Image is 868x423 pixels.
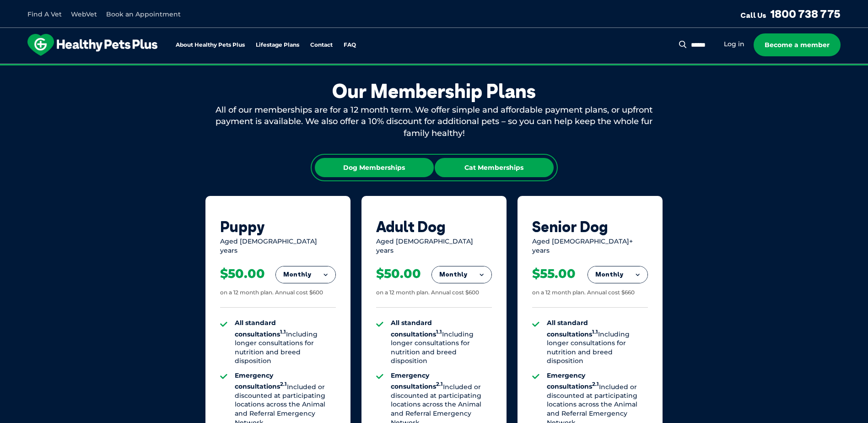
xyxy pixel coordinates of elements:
li: Including longer consultations for nutrition and breed disposition [235,319,336,366]
strong: Emergency consultations [391,371,443,390]
sup: 1.1 [436,329,442,335]
a: Book an Appointment [106,10,181,18]
a: Lifestage Plans [256,42,299,48]
div: Senior Dog [532,218,648,235]
div: $50.00 [376,266,421,282]
div: on a 12 month plan. Annual cost $600 [376,289,479,297]
a: Call Us1800 738 775 [740,7,841,21]
div: All of our memberships are for a 12 month term. We offer simple and affordable payment plans, or ... [205,104,663,139]
strong: Emergency consultations [547,371,599,390]
button: Monthly [276,266,335,283]
div: on a 12 month plan. Annual cost $660 [532,289,635,297]
a: FAQ [344,42,356,48]
div: Aged [DEMOGRAPHIC_DATA] years [376,237,492,255]
a: Contact [310,42,333,48]
div: Our Membership Plans [205,80,663,103]
img: hpp-logo [27,34,157,56]
div: Aged [DEMOGRAPHIC_DATA] years [220,237,336,255]
sup: 2.1 [436,381,443,388]
div: Adult Dog [376,218,492,235]
div: Aged [DEMOGRAPHIC_DATA]+ years [532,237,648,255]
sup: 1.1 [592,329,598,335]
sup: 2.1 [280,381,287,388]
div: Puppy [220,218,336,235]
a: Find A Vet [27,10,62,18]
span: Proactive, preventative wellness program designed to keep your pet healthier and happier for longer [263,64,605,72]
span: Call Us [740,11,766,20]
button: Monthly [588,266,647,283]
strong: All standard consultations [391,319,442,338]
div: $55.00 [532,266,576,282]
sup: 2.1 [592,381,599,388]
li: Including longer consultations for nutrition and breed disposition [547,319,648,366]
div: Cat Memberships [435,158,554,177]
a: Log in [724,40,744,49]
a: Become a member [754,33,841,56]
strong: All standard consultations [235,319,286,338]
div: $50.00 [220,266,265,282]
button: Search [677,40,689,49]
li: Including longer consultations for nutrition and breed disposition [391,319,492,366]
div: on a 12 month plan. Annual cost $600 [220,289,323,297]
strong: Emergency consultations [235,371,287,390]
sup: 1.1 [280,329,286,335]
div: Dog Memberships [315,158,434,177]
a: WebVet [71,10,97,18]
a: About Healthy Pets Plus [176,42,245,48]
button: Monthly [432,266,491,283]
strong: All standard consultations [547,319,598,338]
